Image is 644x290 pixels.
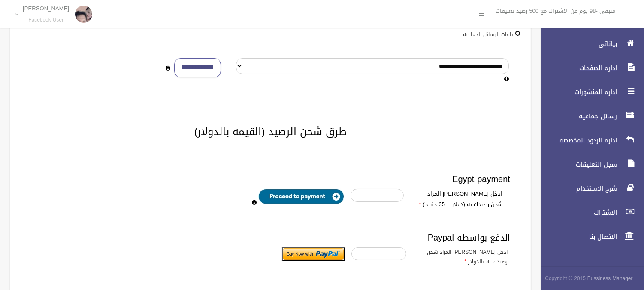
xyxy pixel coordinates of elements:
a: الاشتراك [534,203,644,222]
p: [PERSON_NAME] [23,5,69,12]
span: اداره الردود المخصصه [534,136,620,145]
span: الاتصال بنا [534,232,620,241]
span: اداره المنشورات [534,88,620,96]
a: اداره الصفحات [534,59,644,77]
small: Facebook User [23,17,69,23]
span: الاشتراك [534,208,620,217]
a: رسائل جماعيه [534,107,644,126]
a: اداره الردود المخصصه [534,131,644,150]
label: ادخل [PERSON_NAME] المراد شحن رصيدك به (دولار = 35 جنيه ) [410,189,509,210]
span: سجل التعليقات [534,160,620,169]
span: Copyright © 2015 [545,274,586,283]
a: بياناتى [534,34,644,53]
a: اداره المنشورات [534,83,644,102]
a: الاتصال بنا [534,227,644,246]
span: رسائل جماعيه [534,112,620,120]
span: بياناتى [534,40,620,48]
span: شرح الاستخدام [534,184,620,193]
strong: Bussiness Manager [587,274,633,283]
h3: الدفع بواسطه Paypal [31,233,510,242]
input: Submit [282,247,345,261]
h2: طرق شحن الرصيد (القيمه بالدولار) [21,126,520,137]
h3: Egypt payment [31,174,510,184]
span: اداره الصفحات [534,64,620,72]
a: سجل التعليقات [534,155,644,174]
label: باقات الرسائل الجماعيه [463,30,513,39]
a: شرح الاستخدام [534,179,644,198]
label: ادخل [PERSON_NAME] المراد شحن رصيدك به بالدولار [413,247,514,266]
